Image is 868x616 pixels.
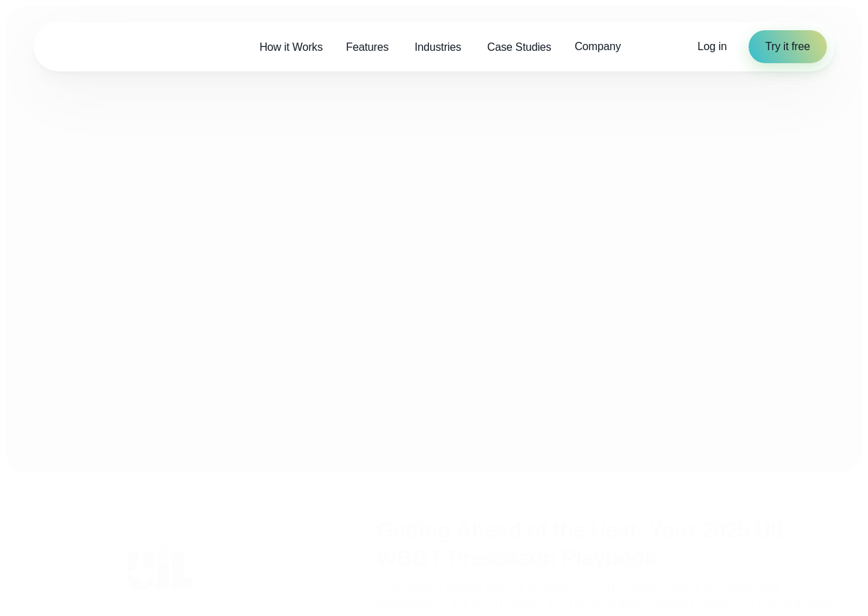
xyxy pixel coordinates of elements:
[487,39,551,56] span: Case Studies
[414,39,461,56] span: Industries
[248,33,334,61] a: How it Works
[765,38,810,55] span: Try it free
[346,39,388,56] span: Features
[749,30,826,63] a: Try it free
[698,38,727,55] a: Log in
[259,39,322,56] span: How it Works
[476,33,563,61] a: Case Studies
[574,38,620,55] span: Company
[698,41,727,52] span: Log in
